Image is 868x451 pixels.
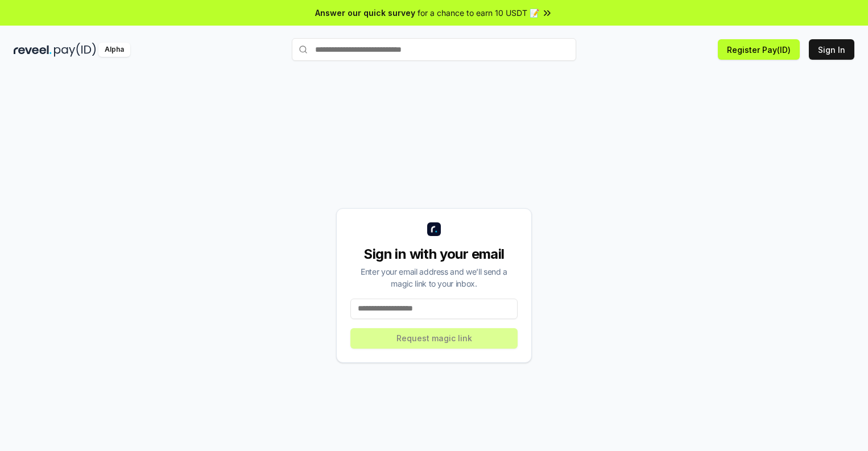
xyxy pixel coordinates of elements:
button: Sign In [809,39,854,60]
div: Sign in with your email [350,245,518,263]
div: Enter your email address and we’ll send a magic link to your inbox. [350,266,518,289]
img: pay_id [54,43,96,57]
img: reveel_dark [14,43,52,57]
img: logo_small [427,222,441,236]
span: Answer our quick survey [315,7,415,19]
button: Register Pay(ID) [718,39,800,60]
div: Alpha [98,43,130,57]
span: for a chance to earn 10 USDT 📝 [418,7,539,19]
